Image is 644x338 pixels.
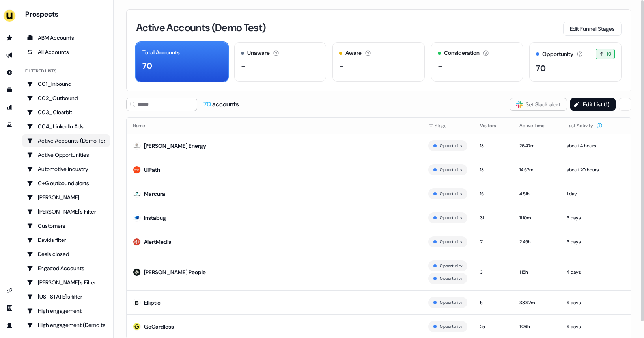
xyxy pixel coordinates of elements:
div: 3 days [567,214,603,222]
div: [PERSON_NAME] People [144,268,206,276]
a: Go to Deals closed [22,248,110,260]
div: 14:57m [519,166,554,174]
div: 25 [480,323,507,331]
div: 003_Clearbit [27,108,105,116]
button: Opportunity [440,262,462,269]
div: GoCardless [144,323,174,331]
div: High engagement (Demo testing) [27,321,105,329]
div: 4 days [567,323,603,331]
div: - [339,60,344,72]
div: 004_LinkedIn Ads [27,123,105,130]
button: Edit List (1) [570,98,616,111]
a: Go to outbound experience [3,49,16,61]
button: Opportunity [440,166,462,173]
a: Go to Automotive industry [22,163,110,175]
span: 10 [607,50,611,58]
div: 1 day [567,190,603,198]
button: Active Time [519,119,554,133]
div: [PERSON_NAME] Energy [144,142,206,150]
a: Go to High engagement [22,305,110,317]
a: Go to Active Opportunities [22,149,110,161]
div: C+G outbound alerts [27,179,105,187]
div: 13 [480,142,507,150]
div: Opportunity [542,50,573,58]
a: Go to C+G outbound alerts [22,177,110,189]
a: Go to Engaged Accounts [22,262,110,275]
div: 15 [480,190,507,198]
div: Consideration [444,49,480,57]
a: Go to Charlotte Stone [22,191,110,204]
div: All Accounts [27,48,105,56]
a: Go to templates [3,84,16,96]
div: Active Accounts (Demo Test) [27,137,105,145]
div: Active Opportunities [27,151,105,159]
div: [PERSON_NAME]'s Filter [27,208,105,215]
a: Go to profile [3,319,16,332]
div: 33:42m [519,299,554,306]
div: 001_Inbound [27,80,105,88]
div: 4 days [567,268,603,276]
button: Opportunity [440,190,462,197]
div: Deals closed [27,250,105,258]
button: Set Slack alert [510,98,567,111]
a: Go to experiments [3,118,16,131]
button: Opportunity [440,238,462,245]
div: Engaged Accounts [27,264,105,272]
button: Opportunity [440,214,462,221]
div: 3 [480,268,507,276]
button: Opportunity [440,299,462,306]
div: Davids filter [27,236,105,244]
a: Go to 003_Clearbit [22,106,110,119]
a: Go to integrations [3,284,16,297]
a: All accounts [22,46,110,58]
button: Opportunity [440,142,462,149]
div: 70 [536,62,546,74]
button: Last Activity [567,119,603,133]
div: Aware [345,49,362,57]
a: Go to Inbound [3,66,16,79]
div: 31 [480,214,507,222]
a: Go to Davids filter [22,234,110,246]
div: 70 [142,60,152,72]
a: Go to attribution [3,101,16,113]
a: Go to 004_LinkedIn Ads [22,120,110,133]
div: High engagement [27,307,105,315]
div: Elliptic [144,299,161,306]
a: Go to Active Accounts (Demo Test) [22,134,110,147]
div: Instabug [144,214,166,222]
div: about 20 hours [567,166,603,174]
div: Automotive industry [27,165,105,173]
div: 13 [480,166,507,174]
a: Go to Georgia's filter [22,290,110,303]
div: Stage [428,122,467,130]
span: 70 [203,100,212,108]
div: ABM Accounts [27,34,105,42]
div: Marcura [144,190,165,198]
div: [PERSON_NAME]'s Filter [27,279,105,286]
a: Go to High engagement (Demo testing) [22,319,110,331]
a: Go to 001_Inbound [22,78,110,90]
a: Go to prospects [3,32,16,44]
div: 4 days [567,299,603,306]
div: Unaware [247,49,270,57]
div: Customers [27,222,105,230]
div: - [241,60,246,72]
div: Total Accounts [142,48,180,57]
div: 1:06h [519,323,554,331]
div: Prospects [25,9,110,19]
div: 3 days [567,238,603,246]
a: Go to Customers [22,219,110,232]
a: Go to team [3,302,16,314]
a: ABM Accounts [22,32,110,44]
div: 11:10m [519,214,554,222]
a: Go to Charlotte's Filter [22,205,110,218]
div: 002_Outbound [27,94,105,102]
div: 4:51h [519,190,554,198]
div: 21 [480,238,507,246]
button: Edit Funnel Stages [563,22,622,36]
button: Visitors [480,119,506,133]
button: Opportunity [440,275,462,282]
div: [US_STATE]'s filter [27,293,105,301]
div: UiPath [144,166,160,174]
div: 2:45h [519,238,554,246]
